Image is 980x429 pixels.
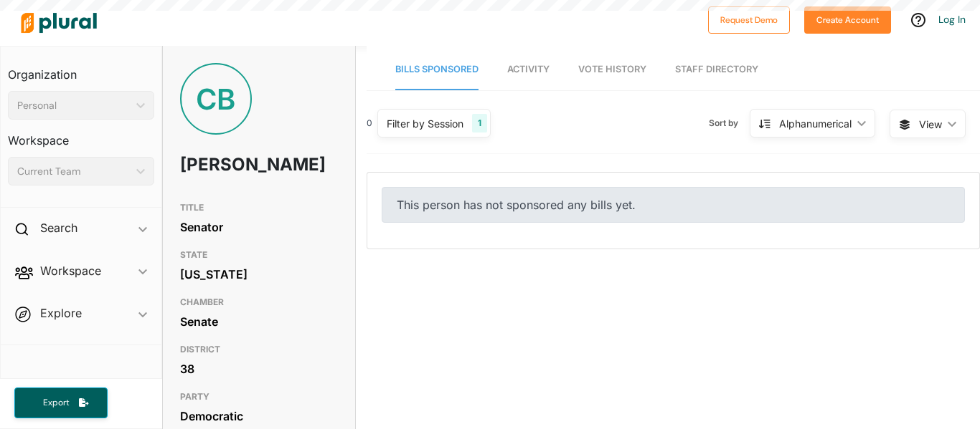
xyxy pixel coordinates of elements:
[709,117,750,130] span: Sort by
[17,98,131,113] div: Personal
[367,117,372,130] div: 0
[472,114,487,132] div: 1
[578,49,646,90] a: Vote History
[938,13,966,26] a: Log In
[33,397,79,409] span: Export
[17,164,131,179] div: Current Team
[708,6,790,34] button: Request Demo
[507,49,550,90] a: Activity
[804,6,891,34] button: Create Account
[180,216,338,238] div: Senator
[8,120,154,151] h3: Workspace
[180,246,338,264] h3: STATE
[180,341,338,358] h3: DISTRICT
[675,49,758,90] a: Staff Directory
[180,143,275,186] h1: [PERSON_NAME]
[180,311,338,332] div: Senate
[180,358,338,380] div: 38
[8,54,154,85] h3: Organization
[804,11,891,26] a: Create Account
[180,405,338,427] div: Democratic
[779,116,852,131] div: Alphanumerical
[387,116,463,131] div: Filter by Session
[180,63,252,135] div: CB
[382,187,965,223] div: This person has not sponsored any bills yet.
[507,64,550,74] span: Activity
[395,64,479,74] span: Bills Sponsored
[919,117,942,132] span: View
[395,49,479,90] a: Bills Sponsored
[180,199,338,216] h3: TITLE
[14,387,108,418] button: Export
[708,11,790,26] a: Request Demo
[180,294,338,311] h3: CHAMBER
[180,264,338,285] div: [US_STATE]
[578,64,646,74] span: Vote History
[40,220,77,236] h2: Search
[180,388,338,405] h3: PARTY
